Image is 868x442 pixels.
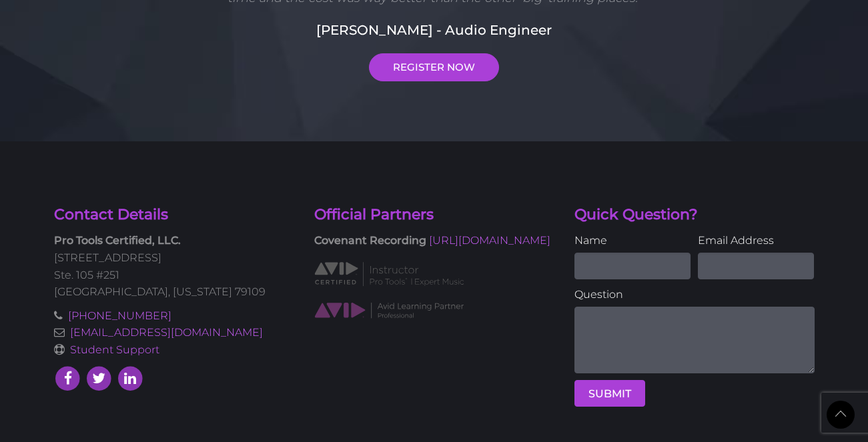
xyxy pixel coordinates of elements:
p: [STREET_ADDRESS] Ste. 105 #251 [GEOGRAPHIC_DATA], [US_STATE] 79109 [54,232,294,300]
label: Name [574,232,691,249]
h4: Official Partners [314,205,554,225]
a: REGISTER NOW [369,53,499,81]
strong: Covenant Recording [314,234,426,247]
button: SUBMIT [574,380,645,407]
a: Student Support [70,343,159,356]
h4: Quick Question? [574,205,815,225]
label: Question [574,286,815,303]
a: [EMAIL_ADDRESS][DOMAIN_NAME] [70,326,263,339]
h5: [PERSON_NAME] - Audio Engineer [54,20,815,40]
label: Email Address [698,232,814,249]
img: AVID Expert Instructor classification logo [314,260,464,288]
strong: Pro Tools Certified, LLC. [54,234,181,247]
h4: Contact Details [54,205,294,225]
a: [URL][DOMAIN_NAME] [429,234,550,247]
img: AVID Learning Partner classification logo [314,301,464,319]
a: Back to Top [827,401,855,429]
a: [PHONE_NUMBER] [68,309,171,322]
